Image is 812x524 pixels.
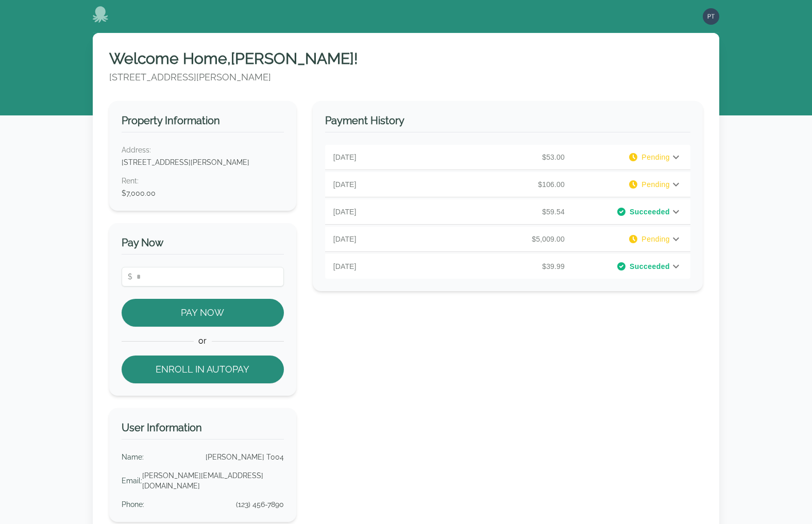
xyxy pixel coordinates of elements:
[451,261,569,272] p: $39.99
[122,452,144,462] div: Name :
[122,176,284,186] dt: Rent :
[333,261,451,272] p: [DATE]
[122,113,284,132] h3: Property Information
[325,145,690,170] div: [DATE]$53.00Pending
[194,335,212,347] span: or
[122,299,284,327] button: Pay Now
[333,234,451,244] p: [DATE]
[122,420,284,440] h3: User Information
[142,470,284,491] div: [PERSON_NAME][EMAIL_ADDRESS][DOMAIN_NAME]
[333,152,451,162] p: [DATE]
[333,179,451,190] p: [DATE]
[641,152,670,162] span: Pending
[206,452,284,462] div: [PERSON_NAME] T004
[641,234,670,244] span: Pending
[451,234,569,244] p: $5,009.00
[122,235,284,255] h3: Pay Now
[451,179,569,190] p: $106.00
[325,113,690,132] h3: Payment History
[325,227,690,251] div: [DATE]$5,009.00Pending
[122,157,284,167] dd: [STREET_ADDRESS][PERSON_NAME]
[325,172,690,197] div: [DATE]$106.00Pending
[630,261,670,272] span: Succeeded
[641,179,670,190] span: Pending
[122,499,144,510] div: Phone :
[122,188,284,198] dd: $7,000.00
[325,254,690,279] div: [DATE]$39.99Succeeded
[451,152,569,162] p: $53.00
[109,49,703,68] h1: Welcome Home, [PERSON_NAME] !
[630,207,670,217] span: Succeeded
[333,207,451,217] p: [DATE]
[109,70,703,84] p: [STREET_ADDRESS][PERSON_NAME]
[236,499,284,510] div: (123) 456-7890
[325,199,690,224] div: [DATE]$59.54Succeeded
[451,207,569,217] p: $59.54
[122,145,284,155] dt: Address:
[122,356,284,383] button: Enroll in Autopay
[122,476,142,486] div: Email :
